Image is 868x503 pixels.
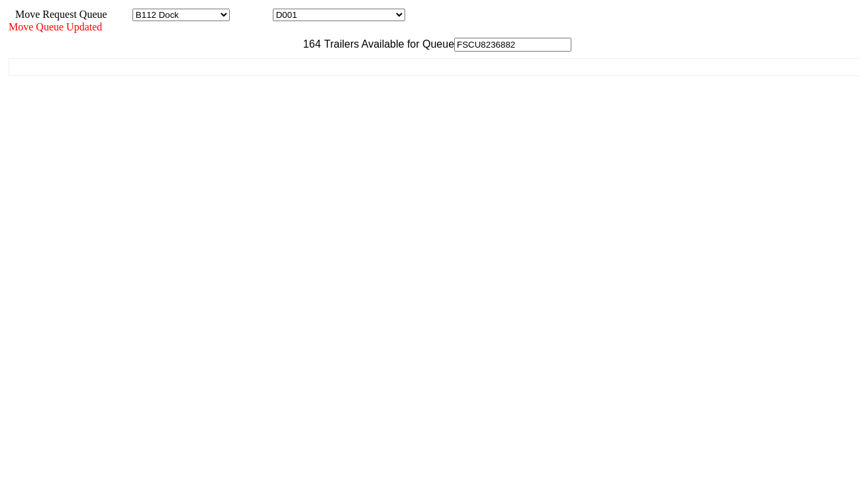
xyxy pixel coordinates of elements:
[109,9,130,20] span: Area
[232,9,270,20] span: Location
[321,38,455,50] span: Trailers Available for Queue
[9,21,102,32] span: Move Queue Updated
[297,38,321,50] span: 164
[454,38,571,52] input: Filter Available Trailers
[9,9,107,20] span: Move Request Queue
